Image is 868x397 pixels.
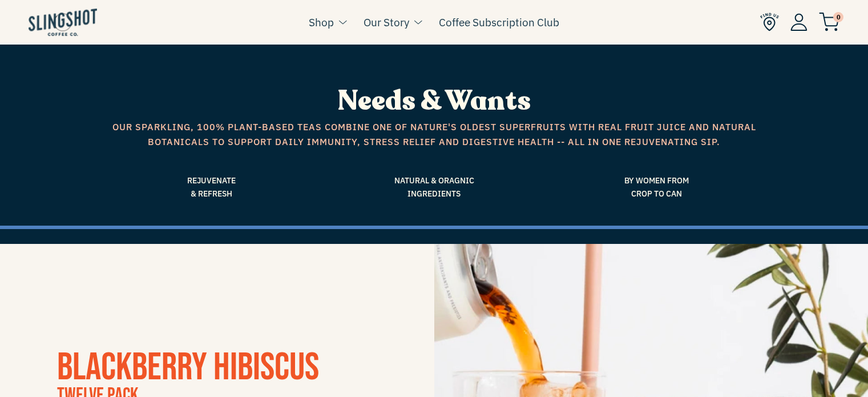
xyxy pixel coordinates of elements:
[819,15,839,29] a: 0
[364,14,409,31] a: Our Story
[332,174,537,200] span: Natural & Oragnic Ingredients
[790,13,808,31] img: Account
[833,12,843,22] span: 0
[337,82,531,119] span: Needs & Wants
[57,344,319,391] a: Blackberry Hibiscus
[760,13,779,31] img: Find Us
[109,174,314,200] span: Rejuvenate & Refresh
[554,174,760,200] span: By Women From Crop to Can
[439,14,559,31] a: Coffee Subscription Club
[309,14,334,31] a: Shop
[109,120,760,149] span: Our sparkling, 100% plant-based teas combine one of nature's oldest superfruits with real fruit j...
[819,13,839,31] img: cart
